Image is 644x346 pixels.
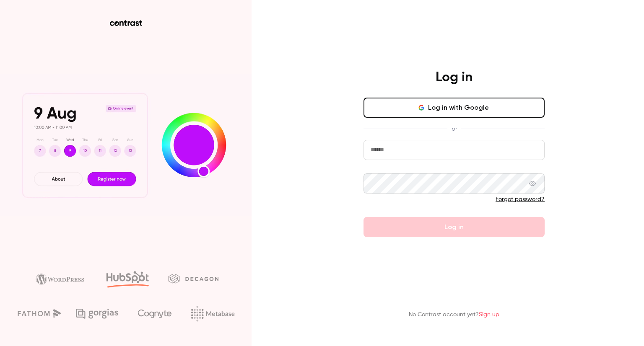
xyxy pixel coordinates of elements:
img: decagon [168,274,218,283]
span: or [447,124,461,133]
p: No Contrast account yet? [409,310,499,319]
h4: Log in [436,69,473,86]
button: Log in with Google [364,98,545,118]
a: Forgot password? [496,196,545,202]
a: Sign up [479,312,499,318]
